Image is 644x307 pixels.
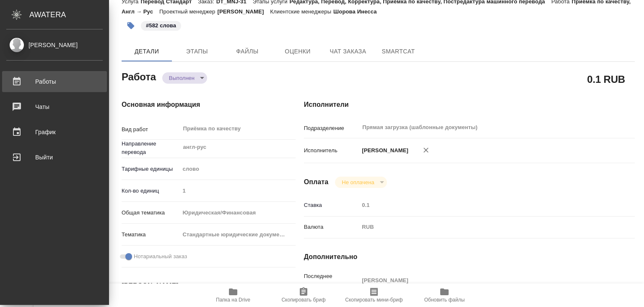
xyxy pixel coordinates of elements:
[159,8,217,15] p: Проектный менеджер
[335,177,387,188] div: Выполнен
[134,252,187,261] span: Нотариальный заказ
[179,185,296,197] input: Пустое поле
[179,228,296,242] div: Стандартные юридические документы, договоры, уставы
[217,8,270,15] p: [PERSON_NAME]
[122,100,270,110] h4: Основная информация
[304,223,359,231] p: Валюта
[122,16,140,35] button: Добавить тэг
[162,72,207,84] div: Выполнен
[122,125,179,134] p: Вид работ
[122,230,179,239] p: Тематика
[409,283,480,307] button: Обновить файлы
[359,146,408,155] p: [PERSON_NAME]
[339,179,377,186] button: Не оплачена
[6,75,103,88] div: Работы
[122,69,156,84] h2: Работа
[177,46,217,57] span: Этапы
[227,46,267,57] span: Файлы
[29,6,109,23] div: AWATERA
[304,201,359,209] p: Ставка
[304,124,359,132] p: Подразделение
[359,220,607,234] div: RUB
[424,297,465,303] span: Обновить файлы
[304,252,635,262] h4: Дополнительно
[587,72,625,86] h2: 0.1 RUB
[122,209,179,217] p: Общая тематика
[6,101,103,113] div: Чаты
[122,187,179,195] p: Кол-во единиц
[2,122,107,143] a: График
[216,297,250,303] span: Папка на Drive
[6,151,103,164] div: Выйти
[281,297,325,303] span: Скопировать бриф
[2,71,107,92] a: Работы
[278,46,318,57] span: Оценки
[179,206,296,220] div: Юридическая/Финансовая
[6,40,103,50] div: [PERSON_NAME]
[6,126,103,138] div: График
[166,74,197,82] button: Выполнен
[146,21,176,30] p: #582 слова
[304,177,329,187] h4: Оплата
[198,283,268,307] button: Папка на Drive
[378,46,418,57] span: SmartCat
[339,283,409,307] button: Скопировать мини-бриф
[127,46,167,57] span: Детали
[122,281,270,291] h4: [PERSON_NAME]
[359,274,607,286] input: Пустое поле
[333,8,383,15] p: Шорова Инесса
[345,297,402,303] span: Скопировать мини-бриф
[304,100,635,110] h4: Исполнители
[328,46,368,57] span: Чат заказа
[2,96,107,117] a: Чаты
[2,147,107,168] a: Выйти
[122,165,179,173] p: Тарифные единицы
[304,146,359,155] p: Исполнитель
[179,162,296,176] div: слово
[417,141,435,159] button: Удалить исполнителя
[304,272,359,289] p: Последнее изменение
[359,199,607,211] input: Пустое поле
[268,283,339,307] button: Скопировать бриф
[270,8,333,15] p: Клиентские менеджеры
[122,140,179,156] p: Направление перевода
